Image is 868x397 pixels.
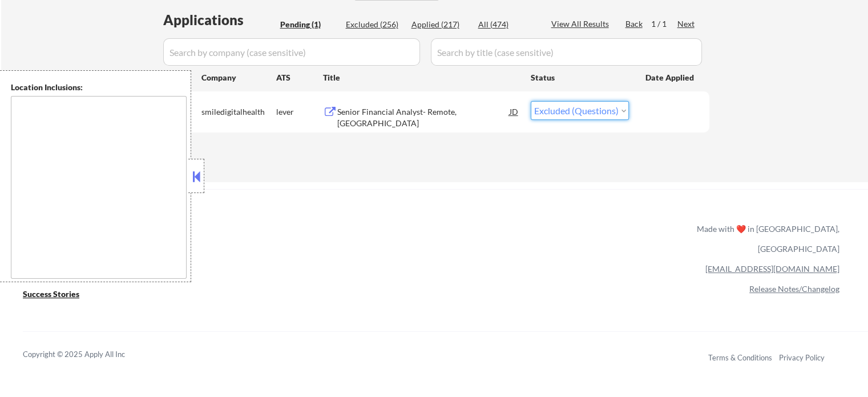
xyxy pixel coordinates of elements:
div: Date Applied [645,72,696,83]
a: [EMAIL_ADDRESS][DOMAIN_NAME] [705,264,839,274]
div: smiledigitalhealth [201,106,276,118]
div: Copyright © 2025 Apply All Inc [23,349,154,360]
div: ATS [276,72,323,83]
a: Privacy Policy [779,353,825,362]
div: All (474) [478,19,535,30]
div: 1 / 1 [651,18,677,30]
u: Success Stories [23,289,79,299]
div: Location Inclusions: [11,82,187,93]
a: Refer & earn free applications 👯‍♀️ [23,235,458,247]
div: JD [508,101,520,122]
div: Back [625,18,644,30]
div: Made with ❤️ in [GEOGRAPHIC_DATA], [GEOGRAPHIC_DATA] [692,219,839,259]
div: Excluded (256) [346,19,403,30]
div: Applications [163,13,276,27]
a: Success Stories [23,288,95,303]
div: Title [323,72,520,83]
input: Search by company (case sensitive) [163,38,420,66]
div: Next [677,18,696,30]
div: Applied (217) [411,19,469,30]
div: Pending (1) [280,19,337,30]
div: View All Results [551,18,612,30]
a: Release Notes/Changelog [749,284,839,294]
div: Company [201,72,276,83]
div: lever [276,106,323,118]
a: Terms & Conditions [708,353,772,362]
div: Senior Financial Analyst- Remote, [GEOGRAPHIC_DATA] [337,106,510,129]
div: Status [531,67,629,87]
input: Search by title (case sensitive) [431,38,702,66]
